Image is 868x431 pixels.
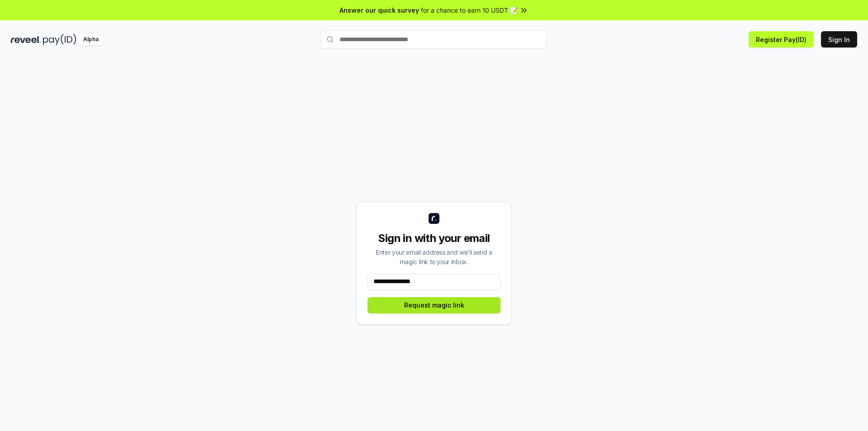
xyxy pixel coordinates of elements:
[368,247,500,266] div: Enter your email address and we’ll send a magic link to your inbox.
[11,34,41,45] img: reveel_dark
[368,231,500,246] div: Sign in with your email
[821,31,857,47] button: Sign In
[43,34,76,45] img: pay_id
[421,5,518,15] span: for a chance to earn 10 USDT 📝
[78,34,104,45] div: Alpha
[749,31,814,47] button: Register Pay(ID)
[368,297,500,313] button: Request magic link
[429,213,439,224] img: logo_small
[340,5,419,15] span: Answer our quick survey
